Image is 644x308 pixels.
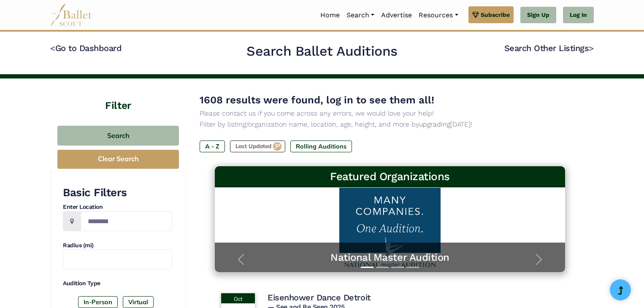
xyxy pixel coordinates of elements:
a: National Master Audition [223,251,557,264]
a: Search Other Listings> [504,43,594,53]
label: Virtual [123,296,154,308]
button: Slide 4 [406,262,419,272]
a: upgrading [419,120,450,128]
a: Sign Up [520,7,556,24]
a: Subscribe [468,6,514,23]
label: Rolling Auditions [290,140,352,152]
a: Resources [415,6,461,24]
img: gem.svg [472,10,479,19]
h2: Search Ballet Auditions [246,43,398,60]
button: Slide 3 [391,262,404,272]
button: Search [57,126,179,146]
input: Location [81,211,172,231]
div: Oct [221,293,255,303]
h4: Filter [50,78,186,113]
a: Log In [563,7,594,24]
h3: Featured Organizations [222,170,558,184]
h4: Eisenhower Dance Detroit [268,292,370,303]
code: > [589,43,594,53]
h4: Radius (mi) [63,241,172,250]
a: <Go to Dashboard [50,43,122,53]
span: 1608 results were found, log in to see them all! [200,94,434,106]
code: < [50,43,55,53]
label: A - Z [200,140,225,152]
a: Home [317,6,343,24]
button: Slide 2 [376,262,389,272]
h4: Audition Type [63,279,172,288]
label: In-Person [78,296,118,308]
a: Advertise [378,6,415,24]
button: Slide 1 [361,262,373,272]
h4: Enter Location [63,203,172,211]
h3: Basic Filters [63,186,172,200]
label: Last Updated [230,140,285,152]
a: Search [343,6,378,24]
p: Please contact us if you come across any errors, we would love your help! [200,108,580,119]
p: Filter by listing/organization name, location, age, height, and more by [DATE]! [200,119,580,130]
span: Subscribe [481,10,510,19]
button: Clear Search [57,150,179,169]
